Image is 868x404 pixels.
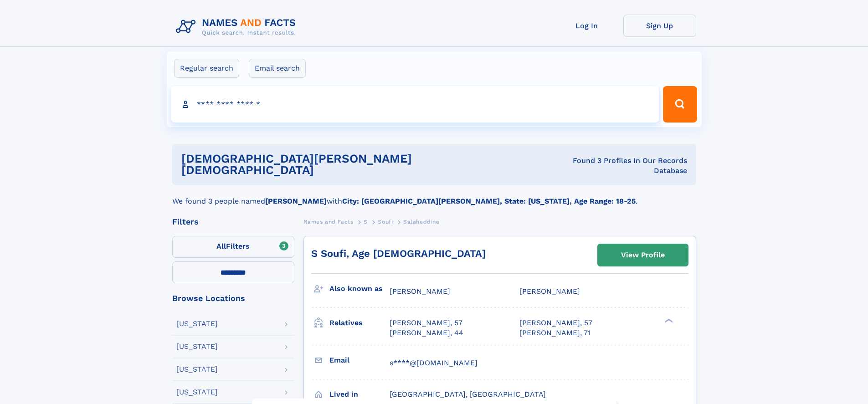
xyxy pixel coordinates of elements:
div: Found 3 Profiles In Our Records Database [539,156,687,176]
a: [PERSON_NAME], 71 [519,328,591,338]
h3: Also known as [329,281,390,297]
span: Soufi [378,219,393,225]
div: ❯ [663,318,673,324]
span: [PERSON_NAME] [390,287,450,296]
a: [PERSON_NAME], 57 [519,318,592,328]
div: [US_STATE] [176,366,218,373]
div: View Profile [621,245,665,266]
a: View Profile [598,244,688,266]
b: [PERSON_NAME] [265,197,327,205]
span: [PERSON_NAME] [519,287,580,296]
h3: Email [329,353,390,368]
span: [GEOGRAPHIC_DATA], [GEOGRAPHIC_DATA] [390,390,546,399]
a: [PERSON_NAME], 44 [390,328,463,338]
div: [US_STATE] [176,389,218,396]
div: [US_STATE] [176,320,218,327]
a: [PERSON_NAME], 57 [390,318,462,328]
a: S [364,216,368,227]
span: Salaheddine [403,219,440,225]
span: S [364,219,368,225]
span: All [216,242,226,251]
h3: Lived in [329,387,390,402]
h1: [DEMOGRAPHIC_DATA][PERSON_NAME][DEMOGRAPHIC_DATA] [181,153,539,176]
h3: Relatives [329,315,390,331]
label: Email search [249,59,306,78]
a: S Soufi, Age [DEMOGRAPHIC_DATA] [311,248,486,259]
button: Search Button [663,86,697,123]
div: Browse Locations [172,294,294,302]
a: Log In [550,15,623,37]
a: Sign Up [623,15,696,37]
a: Soufi [378,216,393,227]
div: Filters [172,218,294,226]
label: Regular search [174,59,239,78]
div: We found 3 people named with . [172,185,696,207]
b: City: [GEOGRAPHIC_DATA][PERSON_NAME], State: [US_STATE], Age Range: 18-25 [342,197,636,205]
label: Filters [172,236,294,258]
div: [US_STATE] [176,343,218,350]
img: Logo Names and Facts [172,15,303,39]
a: Names and Facts [303,216,354,227]
input: search input [171,86,659,123]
